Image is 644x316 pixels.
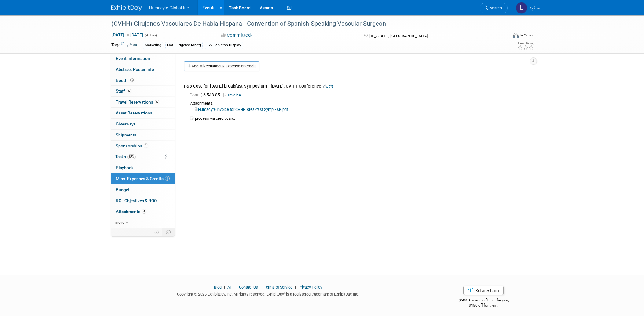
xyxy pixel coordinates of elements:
[223,285,226,289] span: |
[111,53,175,64] a: Event Information
[109,18,499,29] div: (CVHH) Cirujanos Vasculares De Habla Hispana - Convention of Spanish-Speaking Vascular Surgeon
[165,42,203,49] div: Not Budgeted-Mrktg
[184,101,528,106] div: Attachments:
[111,290,425,297] div: Copyright © 2025 ExhibitDay, Inc. All rights reserved. ExhibitDay is a registered trademark of Ex...
[116,133,136,137] span: Shipments
[111,173,175,184] a: Misc. Expenses & Credits1
[111,108,175,118] a: Asset Reservations
[195,116,528,121] td: process via credit card.
[513,33,519,38] img: Format-Inperson.png
[227,285,233,289] a: API
[127,89,131,93] span: 6
[129,78,135,82] span: Booth not reserved yet
[149,5,189,10] span: Humacyte Global Inc
[234,285,238,289] span: |
[111,5,142,11] img: ExhibitDay
[184,61,259,71] a: Add Miscellaneous Expense or Credit
[116,198,157,203] span: ROI, Objectives & ROO
[155,100,159,104] span: 6
[165,176,170,181] span: 1
[214,285,222,289] a: Blog
[111,151,175,162] a: Tasks87%
[111,184,175,195] a: Budget
[205,42,243,49] div: 1x2 Tabletop Display
[127,43,137,47] a: Edit
[111,42,137,49] td: Tags
[116,78,135,83] span: Booth
[463,286,504,295] a: Refer & Earn
[223,93,243,97] a: Invoice
[111,130,175,140] a: Shipments
[284,292,286,295] sup: ®
[116,67,154,72] span: Abstract Poster Info
[516,2,527,14] img: Linda Hamilton
[195,107,288,112] a: Humacyte Invoice for CVHH Breakfast Symp F&B.pdf
[323,84,333,89] a: Edit
[298,285,322,289] a: Privacy Policy
[152,228,162,236] td: Personalize Event Tab Strip
[111,195,175,206] a: ROI, Objectives & ROO
[111,86,175,96] a: Staff6
[111,141,175,151] a: Sponsorships1
[111,119,175,129] a: Giveaways
[116,176,170,181] span: Misc. Expenses & Credits
[184,83,528,90] div: F&B Cost for [DATE] breakfast Symposium - [DATE], CVHH Conference
[111,97,175,107] a: Travel Reservations6
[116,122,136,126] span: Giveaways
[116,89,131,93] span: Staff
[116,143,148,148] span: Sponsorships
[190,93,223,97] span: 6,548.85
[219,32,256,38] button: Committed
[116,187,130,192] span: Budget
[144,143,148,148] span: 1
[111,206,175,217] a: Attachments4
[111,64,175,75] a: Abstract Poster Info
[144,33,157,37] span: (4 days)
[127,154,136,159] span: 87%
[142,209,146,214] span: 4
[488,6,502,10] span: Search
[116,100,159,104] span: Travel Reservations
[116,56,150,61] span: Event Information
[434,294,533,308] div: $500 Amazon gift card for you,
[115,154,136,159] span: Tasks
[124,32,130,37] span: to
[472,32,535,41] div: Event Format
[259,285,263,289] span: |
[111,217,175,228] a: more
[520,33,534,38] div: In-Person
[480,3,508,13] a: Search
[162,228,175,236] td: Toggle Event Tabs
[111,32,143,38] span: [DATE] [DATE]
[116,165,134,170] span: Playbook
[111,162,175,173] a: Playbook
[115,220,124,225] span: more
[434,303,533,308] div: $150 off for them.
[293,285,297,289] span: |
[264,285,293,289] a: Terms of Service
[143,42,163,49] div: Marketing
[239,285,258,289] a: Contact Us
[116,111,152,115] span: Asset Reservations
[369,34,428,38] span: [US_STATE], [GEOGRAPHIC_DATA]
[517,42,534,45] div: Event Rating
[190,93,203,97] span: Cost: $
[116,209,146,214] span: Attachments
[111,75,175,86] a: Booth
